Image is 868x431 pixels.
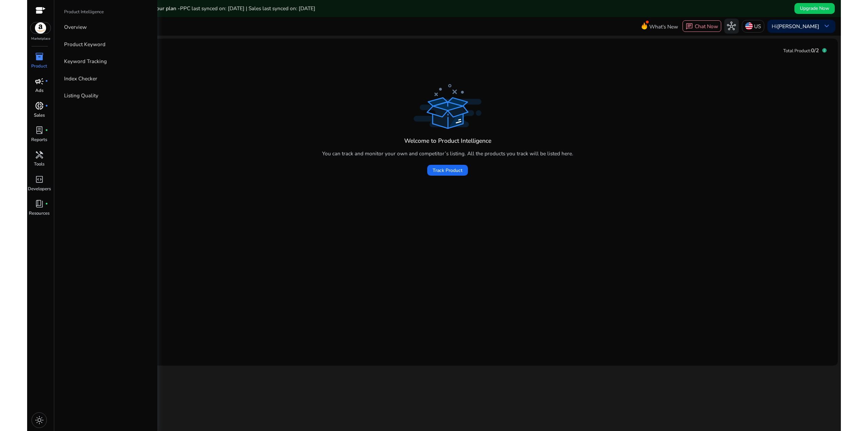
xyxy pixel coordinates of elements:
a: donut_smallfiber_manual_recordSales [27,100,51,124]
span: inventory_2 [35,52,44,61]
span: code_blocks [35,175,44,184]
button: Upgrade Now [794,3,835,14]
img: amazon.svg [31,22,51,34]
span: campaign [35,77,44,86]
span: fiber_manual_record [45,129,48,132]
p: Sales [34,112,45,119]
p: Ads [35,87,43,94]
span: fiber_manual_record [45,80,48,83]
p: US [754,20,761,32]
span: What's New [649,21,678,33]
p: Product [31,63,47,70]
a: code_blocksDevelopers [27,174,51,198]
p: Overview [64,23,87,31]
span: 0/2 [811,47,819,54]
a: handymanTools [27,149,51,173]
h4: Welcome to Product Intelligence [404,137,491,144]
span: fiber_manual_record [45,202,48,205]
span: fiber_manual_record [45,104,48,107]
p: Index Checker [64,75,97,82]
a: book_4fiber_manual_recordResources [27,198,51,222]
span: PPC last synced on: [DATE] | Sales last synced on: [DATE] [180,5,315,12]
p: Keyword Tracking [64,57,107,65]
p: Listing Quality [64,92,98,99]
span: Total Product: [783,48,811,54]
a: campaignfiber_manual_recordAds [27,75,51,100]
img: us.svg [745,22,753,30]
span: handyman [35,151,44,159]
button: hub [724,19,739,34]
b: [PERSON_NAME] [777,23,819,30]
span: book_4 [35,199,44,208]
span: hub [727,22,736,31]
p: Marketplace [31,36,50,41]
button: chatChat Now [683,20,721,32]
span: light_mode [35,416,44,425]
img: track_product_dark.svg [414,84,481,129]
p: Tools [34,161,44,168]
p: Developers [28,186,51,193]
span: Track Product [433,167,462,174]
p: Resources [29,210,50,217]
span: Upgrade Now [800,5,829,12]
span: donut_small [35,101,44,110]
p: Product Intelligence [64,9,104,16]
p: Hi [772,24,819,29]
span: chat [686,23,693,30]
p: You can track and monitor your own and competitor’s listing. All the products you track will be l... [322,150,573,157]
p: Reports [31,137,47,143]
p: Product Keyword [64,40,105,48]
span: lab_profile [35,126,44,135]
a: inventory_2Product [27,51,51,75]
span: Chat Now [695,23,718,30]
h5: Data syncs run less frequently on your plan - [73,5,315,12]
a: lab_profilefiber_manual_recordReports [27,124,51,149]
span: keyboard_arrow_down [822,22,831,31]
